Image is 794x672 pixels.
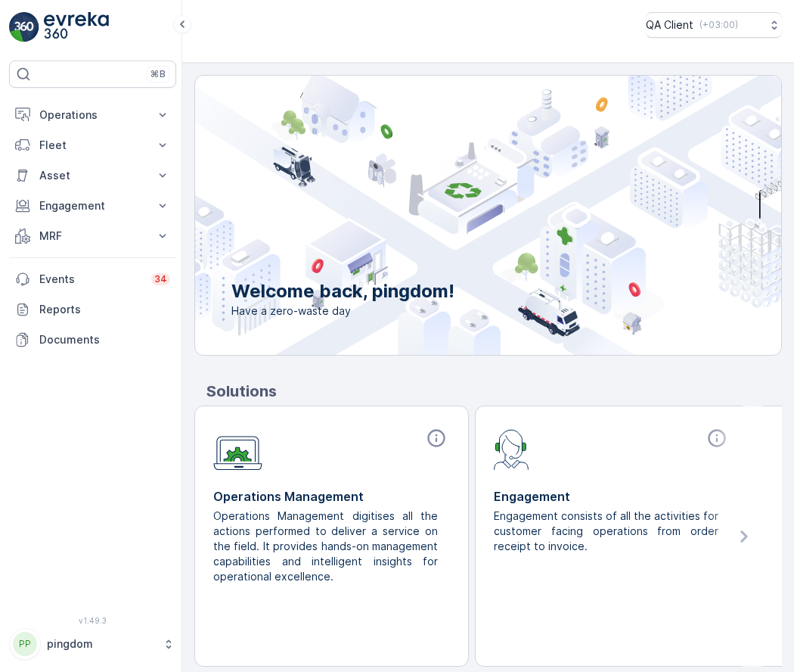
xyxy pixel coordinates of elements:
[646,17,693,33] p: QA Client
[494,487,730,506] p: Engagement
[213,428,262,471] img: module-icon
[39,302,170,317] p: Reports
[39,272,142,287] p: Events
[39,107,146,123] p: Operations
[39,229,146,244] p: MRF
[9,294,176,325] a: Reports
[9,325,176,355] a: Documents
[9,191,176,221] button: Engagement
[9,616,176,625] span: v 1.49.3
[213,509,438,584] p: Operations Management digitises all the actions performed to deliver a service on the field. It p...
[13,632,37,656] div: PP
[699,19,738,31] p: ( +03:00 )
[39,138,146,153] p: Fleet
[494,509,718,554] p: Engagement consists of all the activities for customer facing operations from order receipt to in...
[127,76,781,355] img: city illustration
[9,12,39,42] img: logo
[39,198,146,213] p: Engagement
[231,303,454,319] span: Have a zero-waste day
[9,628,176,660] button: PPpingdom
[154,273,167,285] p: 34
[494,428,529,470] img: module-icon
[9,100,176,130] button: Operations
[206,380,782,403] p: Solutions
[231,279,454,303] p: Welcome back, pingdom!
[47,636,155,652] p: pingdom
[9,160,176,191] button: Asset
[9,264,176,294] a: Events34
[9,130,176,160] button: Fleet
[646,12,782,38] button: QA Client(+03:00)
[44,12,109,42] img: logo_light-DOdMpM7g.png
[9,221,176,251] button: MRF
[39,332,170,347] p: Documents
[213,487,450,506] p: Operations Management
[150,68,166,80] p: ⌘B
[39,168,146,183] p: Asset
